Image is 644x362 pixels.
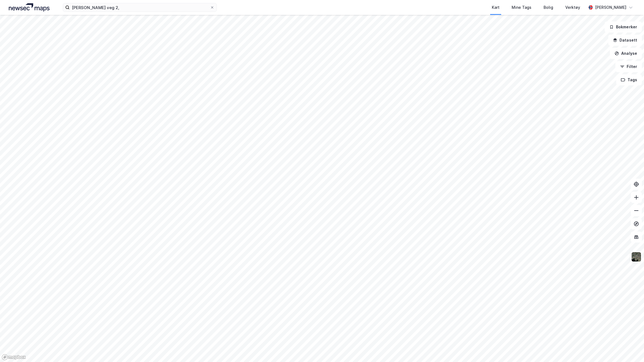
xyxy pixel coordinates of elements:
[615,61,642,72] button: Filter
[616,336,644,362] div: Kontrollprogram for chat
[544,4,553,11] div: Bolig
[9,3,50,12] img: logo.a4113a55bc3d86da70a041830d287a7e.svg
[512,4,531,11] div: Mine Tags
[616,74,642,85] button: Tags
[616,336,644,362] iframe: Chat Widget
[565,4,580,11] div: Verktøy
[608,35,642,46] button: Datasett
[605,21,642,32] button: Bokmerker
[595,4,626,11] div: [PERSON_NAME]
[492,4,500,11] div: Kart
[610,48,642,59] button: Analyse
[631,252,642,262] img: 9k=
[2,354,26,360] a: Mapbox homepage
[70,3,210,12] input: Søk på adresse, matrikkel, gårdeiere, leietakere eller personer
